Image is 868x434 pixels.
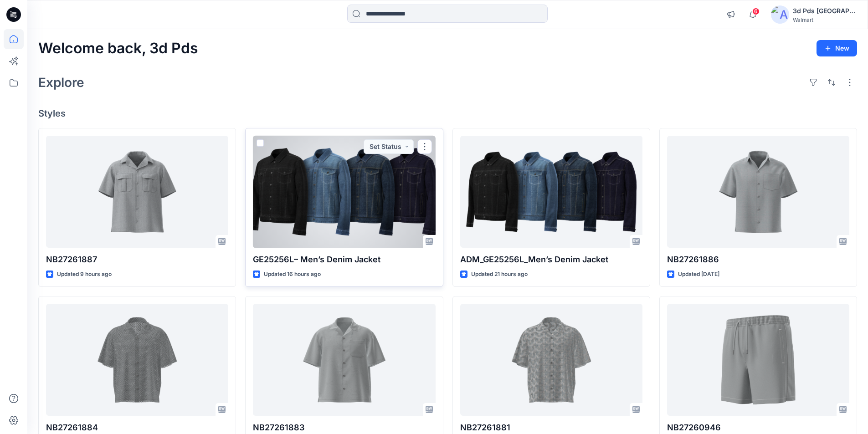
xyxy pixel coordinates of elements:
h2: Explore [38,75,84,90]
span: 6 [752,8,760,15]
p: NB27261887 [46,253,228,266]
p: NB27261881 [460,421,642,434]
a: NB27261886 [667,136,849,248]
h2: Welcome back, 3d Pds [38,40,198,57]
a: NB27260946 [667,304,849,416]
a: NB27261887 [46,136,228,248]
p: NB27261884 [46,421,228,434]
a: NB27261884 [46,304,228,416]
p: NB27261886 [667,253,849,266]
a: NB27261883 [253,304,435,416]
a: GE25256L– Men’s Denim Jacket [253,136,435,248]
h4: Styles [38,108,857,119]
p: NB27261883 [253,421,435,434]
a: ADM_GE25256L_Men’s Denim Jacket [460,136,642,248]
p: NB27260946 [667,421,849,434]
p: Updated [DATE] [678,270,719,279]
p: ADM_GE25256L_Men’s Denim Jacket [460,253,642,266]
p: Updated 9 hours ago [57,270,112,279]
a: NB27261881 [460,304,642,416]
img: avatar [771,5,789,24]
button: New [817,40,857,56]
div: Walmart [793,16,857,23]
div: 3d Pds [GEOGRAPHIC_DATA] [793,5,857,16]
p: Updated 16 hours ago [264,270,321,279]
p: GE25256L– Men’s Denim Jacket [253,253,435,266]
p: Updated 21 hours ago [471,270,528,279]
